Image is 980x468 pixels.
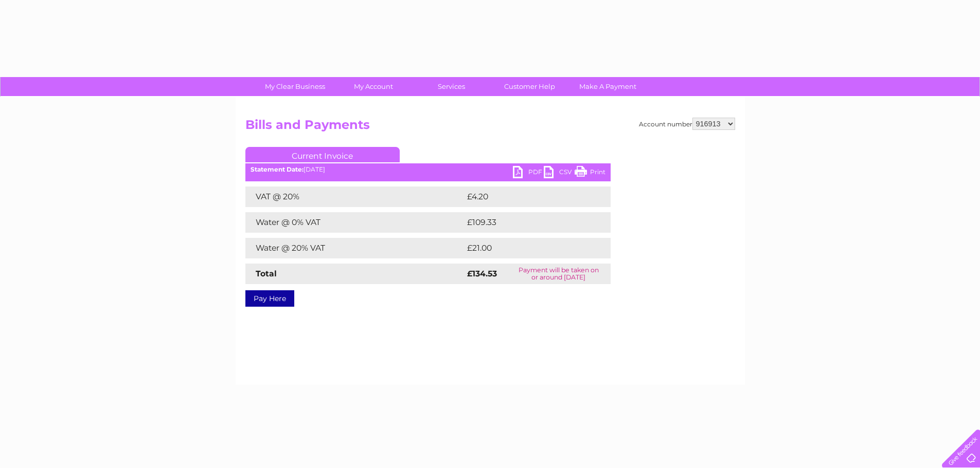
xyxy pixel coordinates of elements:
td: £21.00 [465,238,589,258]
a: Services [409,77,494,96]
td: Water @ 20% VAT [245,238,465,258]
a: Make A Payment [565,77,650,96]
td: Water @ 0% VAT [245,212,465,233]
a: My Account [331,77,416,96]
strong: Total [256,269,277,278]
b: Statement Date: [251,165,304,173]
a: Pay Here [245,290,294,307]
a: CSV [544,166,575,181]
a: My Clear Business [253,77,337,96]
td: £109.33 [465,212,592,233]
div: [DATE] [245,166,611,173]
td: £4.20 [465,186,586,207]
strong: £134.53 [467,269,497,278]
h2: Bills and Payments [245,118,735,137]
a: Current Invoice [245,147,400,162]
td: Payment will be taken on or around [DATE] [507,264,610,284]
a: PDF [513,166,544,181]
a: Customer Help [487,77,572,96]
div: Account number [639,118,735,130]
td: VAT @ 20% [245,186,465,207]
a: Print [575,166,605,181]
